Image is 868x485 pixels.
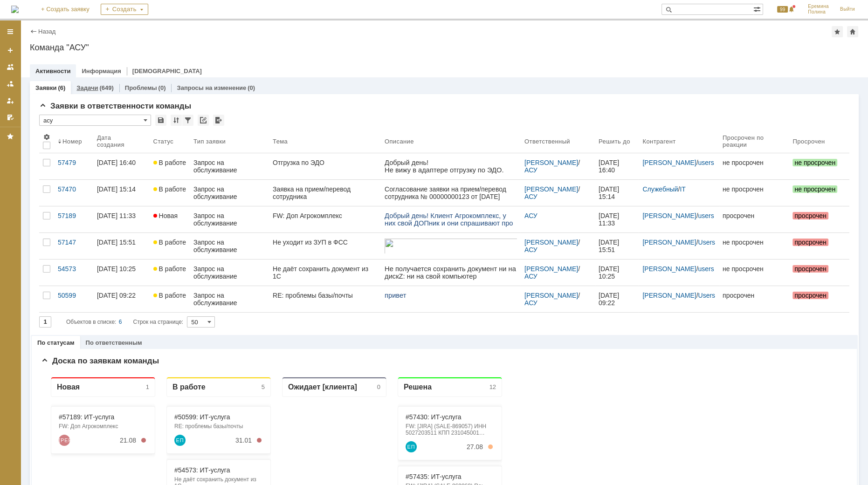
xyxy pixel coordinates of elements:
div: #57450: ИТ-услуга [365,223,453,230]
div: RE: проблемы базы/почты [273,292,377,299]
div: #57189: ИТ-услуга [18,44,106,51]
a: [DATE] 11:33 [595,206,639,232]
div: Экспорт списка [213,115,224,126]
div: "ГидроМастер" [365,232,453,239]
div: FW: [JIRA] (SALE-869068) Re: ИНН 5027203511 КПП 231045001 АТЕКС ГРУПП СФЕРА КУРЬЕР Настройки_ с К... [365,113,453,126]
a: #57430: ИТ-услуга [365,44,420,51]
a: Еремина Полина [133,65,145,76]
a: 54573 [54,260,93,286]
div: / [642,212,715,219]
div: 57479 [58,159,90,166]
span: не просрочен [792,159,837,166]
a: В работе [150,260,190,286]
div: ИНН 5027203511 КПП 231045001 АТЕКС ГРУПП СФЕРА КУРЬЕР Настройки_ с КА_АО ККДЦ [365,286,453,299]
a: не просрочен [789,180,842,206]
div: Новая [16,13,39,22]
div: [DATE] 15:14 [97,185,136,193]
a: #57450: ИТ-услуга [365,223,420,230]
span: В работе [153,185,186,193]
div: FW: ЭДО [365,345,453,352]
span: В работе [153,239,186,246]
th: Тип заявки [190,130,269,153]
a: АСУ [524,212,537,219]
a: АСУ [524,193,537,200]
span: Еремина [808,4,829,9]
div: 57189 [58,212,90,219]
div: 27.08.2025 [426,74,442,81]
div: #57454: ИТ-услуга [365,335,453,343]
div: Запрос на обслуживание [193,212,265,227]
a: Еремина Полина [365,191,376,202]
div: / [642,265,715,273]
div: 54573 [58,265,90,273]
a: [DATE] 11:33 [93,206,150,232]
a: В работе [150,286,190,312]
div: / [524,265,591,280]
div: 21.08.2025 [79,67,95,75]
div: Запрос на обслуживание [193,292,265,307]
div: #57453: ИТ-услуга [365,276,453,283]
a: [PERSON_NAME] [642,292,696,299]
div: 27.08.2025 [194,239,211,247]
div: #57479: ИТ-услуга [133,269,222,277]
div: Решена [363,13,391,22]
div: Команда "АСУ" [30,43,859,52]
a: просрочен [789,286,842,312]
div: Просрочен по реакции [723,134,785,148]
a: Запрос на обслуживание [190,233,269,259]
a: Запрос на обслуживание [190,260,269,286]
div: / [642,185,715,193]
a: #50599: ИТ-услуга [133,44,189,51]
div: 27.08.2025 [194,293,211,300]
a: Служебный [642,185,678,193]
div: просрочен [723,212,785,219]
span: [DATE] 11:33 [599,212,621,227]
div: В работе [131,13,165,22]
div: Сортировка... [171,115,182,126]
div: FW: [JIRA] (SALE-869057) ИНН 5027203511 КПП 231045001 АТЕКС ГРУПП СФЕРА КУРЬЕР Настройки_ с КА_ОО... [365,54,453,67]
a: 57470 [54,180,93,206]
div: (0) [248,84,255,91]
a: По статусам [37,339,75,346]
div: 10.06.2025 [194,127,211,134]
div: 0. Просрочен [216,128,220,133]
div: 27.08.2025 [426,193,442,200]
div: Запрос на обслуживание [193,265,265,280]
a: #57454: ИТ-услуга [365,335,420,343]
div: 5 [220,14,224,21]
div: 6 [119,316,122,328]
img: logo [11,6,19,13]
div: Запрос на обслуживание [193,185,265,200]
div: / [524,239,591,253]
a: [DATE] 09:22 [595,286,639,312]
div: Создать [101,4,148,15]
div: Номер [62,138,82,145]
a: Назад [38,28,55,35]
div: Просрочен [792,138,825,145]
a: [PERSON_NAME] [642,265,696,273]
a: Запрос на обслуживание [190,180,269,206]
a: Не даёт сохранить документ из 1С [269,260,381,286]
div: не просрочен [723,159,785,166]
div: #57448: ИТ-услуга [365,163,453,171]
a: users [698,159,714,166]
div: / [642,292,715,299]
div: Сохранить вид [155,115,166,126]
div: 5. Менее 100% [447,360,452,365]
a: Создать заявку [3,43,18,58]
a: Заявки на командах [3,60,18,75]
div: не просрочен [723,265,785,273]
a: [DATE] 16:40 [595,153,639,179]
a: #57453: ИТ-услуга [365,276,420,283]
div: просрочен [723,292,785,299]
a: #57435: ИТ-услуга [365,103,420,111]
th: Статус [150,130,190,153]
div: 12 [448,14,455,21]
span: Z [14,7,18,15]
span: не просрочен [792,185,837,193]
div: Ожидает [клиента] [247,13,316,22]
th: Тема [269,130,381,153]
a: По ответственным [86,339,142,346]
div: 5. Менее 100% [447,194,452,199]
a: #57479: ИТ-услуга [133,269,189,277]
